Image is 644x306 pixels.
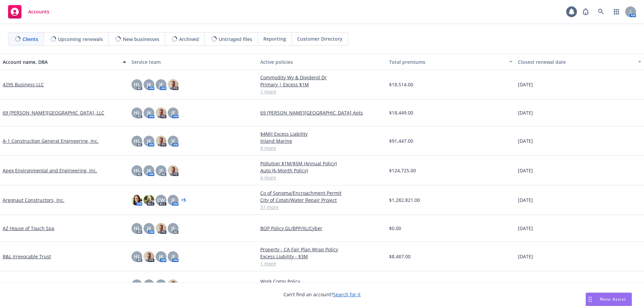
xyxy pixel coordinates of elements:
span: New businesses [123,36,159,43]
span: JK [159,253,163,260]
a: B&L Irrevocable Trust [3,253,51,260]
a: 1 more [260,88,384,95]
span: JF [159,81,163,88]
span: HL [146,281,152,288]
span: Reporting [263,35,286,42]
img: photo [168,165,178,176]
span: JF [171,109,175,116]
span: Accounts [28,9,49,14]
a: BOP Policy GL/BPP/XL/Cyber [260,225,384,232]
span: [DATE] [518,281,533,288]
span: [DATE] [518,196,533,204]
span: [DATE] [518,81,533,88]
a: Inland Marine [260,137,384,144]
a: 31 more [260,204,384,211]
span: JK [147,167,151,174]
span: [DATE] [518,137,533,144]
a: Co of Sonoma/Encroachment Permit [260,189,384,196]
span: HL [134,137,140,144]
span: JK [147,137,151,144]
span: [DATE] [518,253,533,260]
button: Nova Assist [586,293,632,306]
a: Work Comp Policy [260,278,384,285]
a: Report a Bug [579,5,592,18]
span: JK [147,225,151,232]
a: 69 [PERSON_NAME][GEOGRAPHIC_DATA] Apts [260,109,384,116]
span: CW [157,196,165,204]
span: $8,487.00 [389,253,411,260]
span: JF [159,167,163,174]
img: photo [131,195,142,206]
a: AZ House of Touch Spa [3,225,54,232]
span: $91,447.00 [389,137,413,144]
span: JK [147,81,151,88]
span: HL [134,167,140,174]
a: Search [594,5,608,18]
span: HL [134,225,140,232]
span: Archived [179,36,199,43]
span: Customer Directory [297,35,342,42]
a: 4 more [260,144,384,151]
span: Clients [22,36,38,43]
span: $2,390.00 [389,281,411,288]
span: HL [134,109,140,116]
a: City of Cotati/Water Repair Project [260,196,384,204]
span: Upcoming renewals [58,36,103,43]
span: JF [171,225,175,232]
a: Pollution $1M/$5M (Annual Policy) [260,160,384,167]
a: Switch app [610,5,623,18]
span: [DATE] [518,225,533,232]
img: photo [144,195,154,206]
span: Untriaged files [219,36,252,43]
a: Primary | Excess $1M [260,81,384,88]
button: Active policies [258,54,386,70]
a: Commodity Wy & Dividend Dr [260,74,384,81]
img: photo [168,79,178,90]
span: [DATE] [518,167,533,174]
span: JF [171,253,175,260]
span: HL [134,253,140,260]
span: JF [171,196,175,204]
a: $4Mil Excess Liability [260,130,384,137]
button: Service team [129,54,258,70]
a: Property - CA Fair Plan Wrap Policy [260,246,384,253]
a: A-1 Construction General Engineering, Inc. [3,137,99,144]
div: Drag to move [586,293,594,306]
a: 69 [PERSON_NAME][GEOGRAPHIC_DATA], LLC [3,109,104,116]
a: Desert MVMT, LLC: [3,281,45,288]
span: [DATE] [518,109,533,116]
span: Can't find an account? [283,291,361,298]
span: JK [159,281,163,288]
div: Active policies [260,58,384,65]
div: Closest renewal date [518,58,634,65]
a: + 5 [181,198,186,202]
img: photo [156,107,166,118]
button: Total premiums [386,54,515,70]
div: Total premiums [389,58,505,65]
img: photo [168,279,178,290]
img: photo [156,136,166,146]
div: Service team [131,58,255,65]
a: 4295 Business LLC [3,81,44,88]
a: Argonaut Constructors, Inc. [3,196,64,204]
a: 1 more [260,260,384,267]
a: 4 more [260,174,384,181]
a: Search for it [333,291,361,298]
span: $18,449.00 [389,109,413,116]
div: Account name, DBA [3,58,119,65]
span: $124,725.00 [389,167,416,174]
span: $18,514.00 [389,81,413,88]
a: Excess Liability - $3M [260,253,384,260]
span: JF [135,281,139,288]
a: Auto (6-Month Policy) [260,167,384,174]
span: $1,282,821.00 [389,196,420,204]
span: $0.00 [389,225,401,232]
